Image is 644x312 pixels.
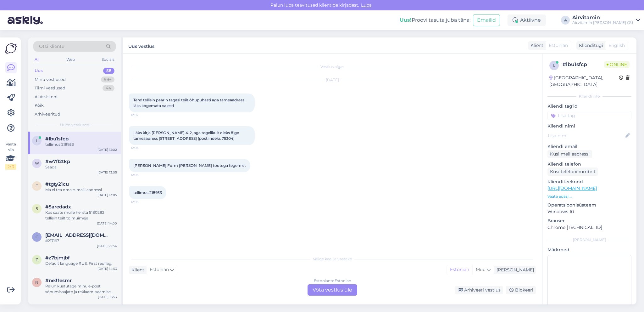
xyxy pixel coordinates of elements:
[133,190,162,195] span: tellimus 218933
[129,256,536,262] div: Valige keel ja vastake
[45,187,117,193] div: Ma ei tea oma e-maili aadressi
[36,257,38,262] span: z
[447,265,472,275] div: Estonian
[528,42,543,49] div: Klient
[547,208,631,215] p: Windows 10
[103,85,114,91] div: 44
[97,244,117,248] div: [DATE] 22:54
[36,184,38,188] span: t
[553,63,555,68] span: l
[129,77,536,83] div: [DATE]
[131,145,154,150] span: 12:03
[547,167,598,176] div: Küsi telefoninumbrit
[547,179,631,185] p: Klienditeekond
[547,185,597,191] a: [URL][DOMAIN_NAME]
[45,142,117,147] div: tellimus 218933
[97,170,117,175] div: [DATE] 13:05
[45,238,117,244] div: #217167
[549,42,568,49] span: Estonian
[131,113,154,117] span: 12:02
[97,266,117,271] div: [DATE] 14:53
[314,278,351,284] div: Estonian to Estonian
[35,280,38,285] span: n
[547,247,631,253] p: Märkmed
[35,77,66,83] div: Minu vestlused
[576,42,603,49] div: Klienditugi
[128,41,154,50] label: Uus vestlus
[35,85,65,91] div: Tiimi vestlused
[45,278,72,283] span: #ne3fesmr
[506,286,536,294] div: Blokeeri
[45,261,117,266] div: Default language RUS. First redflag.
[400,16,470,24] div: Proovi tasuta juba täna:
[400,17,412,23] b: Uus!
[33,55,41,64] div: All
[100,55,116,64] div: Socials
[547,224,631,231] p: Chrome [TECHNICAL_ID]
[35,161,39,166] span: w
[308,284,357,296] div: Võta vestlus üle
[604,61,630,68] span: Online
[547,202,631,208] p: Operatsioonisüsteem
[45,283,117,295] div: Palun kustutage minu e-post sõnumisaajate ja reklaami saamise listist ära. Teeksin seda ise, aga ...
[508,14,546,26] div: Aktiivne
[60,122,89,128] span: Uued vestlused
[549,75,619,88] div: [GEOGRAPHIC_DATA], [GEOGRAPHIC_DATA]
[548,132,624,139] input: Lisa nimi
[35,94,58,100] div: AI Assistent
[150,266,169,273] span: Estonian
[547,218,631,224] p: Brauser
[547,103,631,110] p: Kliendi tag'id
[45,204,71,210] span: #5aredadx
[97,193,117,197] div: [DATE] 13:05
[129,64,536,70] div: Vestlus algas
[131,200,154,204] span: 12:03
[98,295,117,299] div: [DATE] 16:53
[476,267,486,272] span: Muu
[547,194,631,199] p: Vaata edasi ...
[455,286,503,294] div: Arhiveeri vestlus
[547,161,631,167] p: Kliendi telefon
[45,164,117,170] div: Saada
[359,2,374,8] span: Luba
[35,68,43,74] div: Uus
[97,221,117,226] div: [DATE] 14:00
[133,163,246,168] span: [PERSON_NAME] Form [PERSON_NAME] tootega tegemist
[45,159,70,164] span: #w7fl2tkp
[5,141,16,170] div: Vaata siia
[45,136,69,142] span: #lbu1sfcp
[547,150,592,158] div: Küsi meiliaadressi
[39,43,64,50] span: Otsi kliente
[131,173,154,177] span: 12:03
[133,98,245,108] span: Tere! tellisin paar h tagasi teilt õhupuhasti aga tarneaadress läks kogemata valesti
[547,123,631,129] p: Kliendi nimi
[45,255,70,261] span: #z7bjmjbf
[494,267,534,273] div: [PERSON_NAME]
[572,15,633,20] div: Airvitamin
[36,235,38,239] span: c
[572,15,640,25] a: AirvitaminAirvitamin [PERSON_NAME] OÜ
[45,210,117,221] div: Kas saate mulle helista 5180282 tellisin teilt tolmuimeja
[133,130,240,141] span: Läks kirja [PERSON_NAME] 4-2, aga tegelikult oleks õige tarneaadress [STREET_ADDRESS] (postiindek...
[36,138,38,143] span: l
[5,43,17,54] img: Askly Logo
[473,14,500,26] button: Emailid
[547,111,631,120] input: Lisa tag
[45,232,111,238] span: coolipreyly@hotmail.com
[35,111,60,117] div: Arhiveeritud
[608,42,625,49] span: English
[563,61,604,68] div: # lbu1sfcp
[97,147,117,152] div: [DATE] 12:02
[36,206,38,211] span: 5
[561,16,570,25] div: A
[45,181,69,187] span: #tgty21cu
[101,77,114,83] div: 99+
[547,143,631,150] p: Kliendi email
[129,267,144,273] div: Klient
[103,68,114,74] div: 58
[65,55,76,64] div: Web
[35,102,44,109] div: Kõik
[572,20,633,25] div: Airvitamin [PERSON_NAME] OÜ
[547,94,631,99] div: Kliendi info
[547,237,631,243] div: [PERSON_NAME]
